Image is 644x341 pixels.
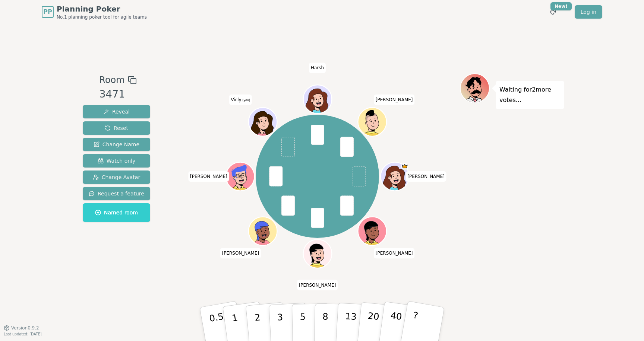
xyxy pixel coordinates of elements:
button: Reveal [83,105,150,118]
button: Change Name [83,138,150,151]
button: Reset [83,121,150,135]
span: Room [99,73,124,87]
span: Gary is the host [401,163,408,170]
span: (you) [241,98,250,102]
span: Click to change your name [220,248,261,258]
span: Click to change your name [405,171,446,182]
span: Click to change your name [188,171,229,182]
span: Click to change your name [309,63,326,73]
div: 3471 [99,87,136,102]
button: Watch only [83,154,150,168]
span: Last updated: [DATE] [4,332,42,336]
button: Click to change your avatar [249,108,276,135]
a: Log in [575,5,602,19]
span: Request a feature [89,190,144,197]
button: New! [546,5,560,19]
span: Named room [95,209,138,216]
span: Reveal [103,108,130,115]
span: Reset [105,124,128,132]
span: Planning Poker [57,4,147,14]
p: Waiting for 2 more votes... [499,85,561,105]
span: Change Name [94,141,139,148]
button: Change Avatar [83,170,150,184]
span: Click to change your name [374,94,415,105]
button: Named room [83,203,150,222]
span: No.1 planning poker tool for agile teams [57,14,147,20]
span: Version 0.9.2 [11,325,39,331]
button: Request a feature [83,187,150,200]
span: Watch only [98,157,136,165]
span: Change Avatar [93,173,141,181]
span: Click to change your name [229,94,252,105]
button: Version0.9.2 [4,325,39,331]
a: PPPlanning PokerNo.1 planning poker tool for agile teams [42,4,147,20]
div: New! [550,2,572,10]
span: Click to change your name [374,248,415,258]
span: PP [43,7,52,16]
span: Click to change your name [297,280,338,290]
